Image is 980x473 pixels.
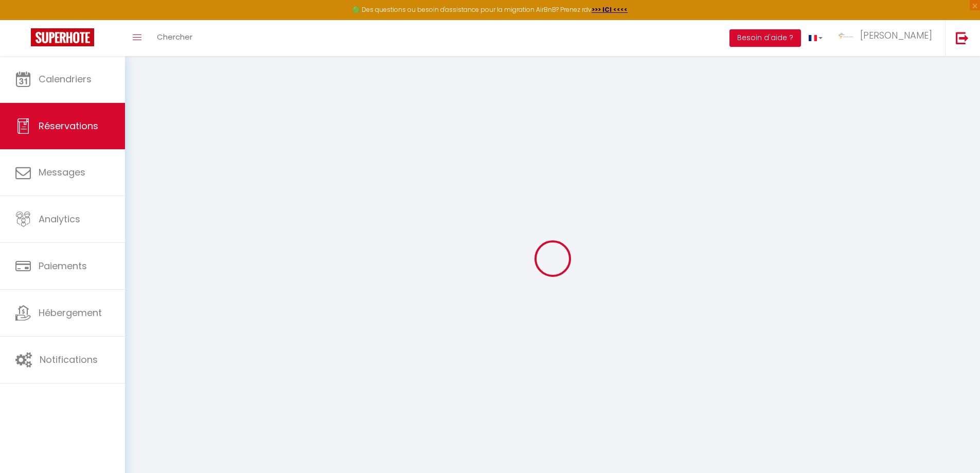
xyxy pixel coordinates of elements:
span: Calendriers [39,73,92,85]
span: Hébergement [39,306,102,319]
span: Paiements [39,259,87,272]
img: ... [838,31,853,40]
img: Super Booking [31,28,94,46]
span: Notifications [40,353,98,366]
img: logout [956,31,969,44]
span: Analytics [39,213,80,225]
span: Chercher [157,31,192,42]
span: [PERSON_NAME] [860,29,932,42]
span: Réservations [39,119,98,132]
span: Messages [39,166,85,179]
a: ... [PERSON_NAME] [830,20,945,56]
button: Besoin d'aide ? [729,29,801,47]
a: >>> ICI <<<< [592,5,628,14]
a: Chercher [149,20,200,56]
